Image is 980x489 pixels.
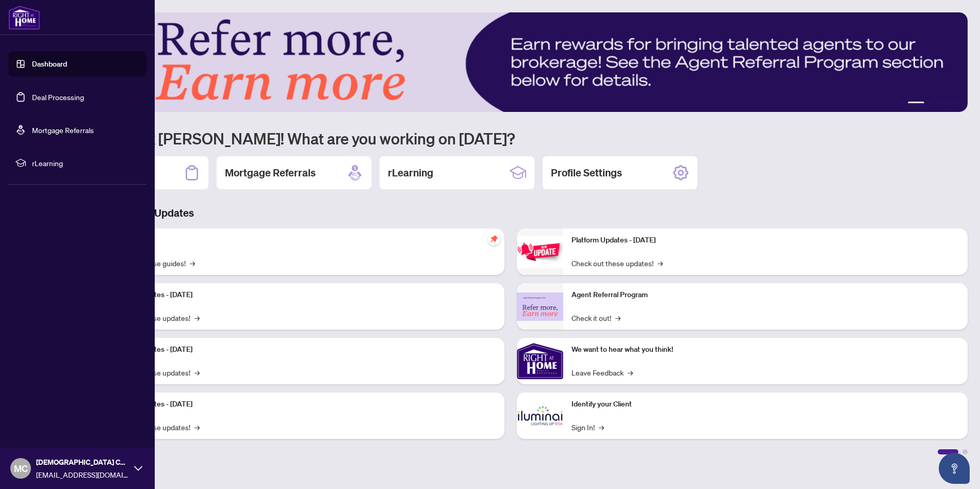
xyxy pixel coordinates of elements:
button: 2 [908,102,924,106]
span: → [658,257,663,269]
button: 6 [953,102,957,106]
img: logo [8,5,40,30]
p: Agent Referral Program [571,289,959,301]
img: Identify your Client [517,393,563,439]
img: Agent Referral Program [517,292,563,321]
span: → [194,421,200,433]
img: We want to hear what you think! [517,338,563,384]
h2: rLearning [388,166,433,180]
a: Deal Processing [32,92,84,102]
span: pushpin [488,233,500,245]
button: 1 [900,102,904,106]
p: Platform Updates - [DATE] [108,289,496,301]
button: 3 [928,102,933,106]
img: Platform Updates - June 23, 2025 [517,236,563,268]
button: 5 [945,102,949,106]
span: [DEMOGRAPHIC_DATA] Contractor [36,457,129,468]
p: Platform Updates - [DATE] [571,235,959,246]
span: MC [14,461,28,476]
button: Open asap [939,453,970,484]
a: Dashboard [32,59,67,69]
p: We want to hear what you think! [571,344,959,355]
a: Leave Feedback→ [571,367,633,378]
p: Platform Updates - [DATE] [108,399,496,410]
h1: Welcome back [PERSON_NAME]! What are you working on [DATE]? [54,128,968,148]
p: Identify your Client [571,399,959,410]
span: → [194,312,200,323]
a: Mortgage Referrals [32,125,94,135]
span: → [628,367,633,378]
span: rLearning [32,157,139,169]
a: Check it out!→ [571,312,620,323]
button: 4 [937,102,941,106]
span: → [615,312,620,323]
span: [EMAIL_ADDRESS][DOMAIN_NAME] [36,469,129,480]
a: Sign In!→ [571,421,604,433]
h2: Profile Settings [551,166,622,180]
span: → [194,367,200,378]
span: → [190,257,195,269]
p: Self-Help [108,235,496,246]
span: → [599,421,604,433]
img: Slide 1 [54,12,968,112]
a: Check out these updates!→ [571,257,663,269]
h3: Brokerage & Industry Updates [54,206,968,220]
p: Platform Updates - [DATE] [108,344,496,355]
h2: Mortgage Referrals [225,166,316,180]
